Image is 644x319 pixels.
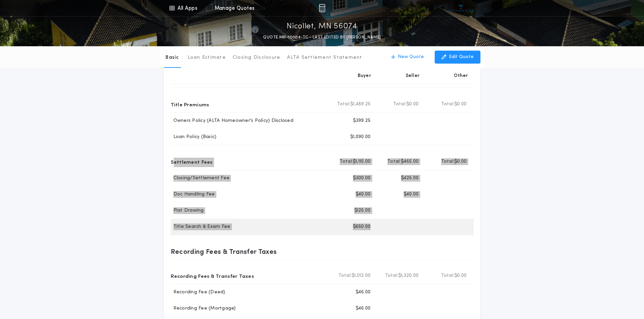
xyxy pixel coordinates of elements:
[406,101,419,108] span: $0.00
[398,272,419,279] span: $1,320.00
[354,207,371,214] p: $125.00
[353,117,371,124] p: $399.25
[441,101,455,108] b: Total:
[188,54,226,61] p: Loan Estimate
[171,191,215,198] p: Doc Handling Fee
[171,207,204,214] p: Plat Drawing
[287,54,362,61] p: ALTA Settlement Statement
[454,158,467,165] span: $0.00
[401,158,419,165] span: $465.00
[401,175,419,182] p: $425.00
[171,175,230,182] p: Closing/Settlement Fee
[441,158,455,165] b: Total:
[171,117,293,124] p: Owners Policy (ALTA Homeowner's Policy) Disclosed
[287,21,357,32] p: Nicollet, MN 56074
[350,134,371,140] p: $1,090.00
[352,272,371,279] span: $1,012.00
[263,34,381,41] p: QUOTE MN-10008-TC - LAST EDITED BY [PERSON_NAME]
[353,175,371,182] p: $300.00
[233,54,281,61] p: Closing Disclosure
[350,101,371,108] span: $1,489.25
[406,73,420,79] p: Seller
[353,223,371,230] p: $650.00
[454,272,467,279] span: $0.00
[356,305,371,312] p: $46.00
[171,246,277,257] p: Recording Fees & Transfer Taxes
[384,51,431,63] button: New Quote
[454,73,468,79] p: Other
[404,191,419,198] p: $40.00
[356,191,371,198] p: $40.00
[358,73,371,79] p: Buyer
[171,270,254,281] p: Recording Fees & Transfer Taxes
[398,54,424,60] p: New Quote
[454,101,467,108] span: $0.00
[319,4,325,12] img: img
[171,305,236,312] p: Recording Fee (Mortgage)
[340,158,353,165] b: Total:
[385,272,399,279] b: Total:
[171,134,217,140] p: Loan Policy (Basic)
[435,51,480,63] button: Edit Quote
[393,101,407,108] b: Total:
[171,99,209,110] p: Title Premiums
[448,5,474,11] img: vs-icon
[171,289,225,296] p: Recording Fee (Deed)
[441,272,455,279] b: Total:
[387,158,401,165] b: Total:
[356,289,371,296] p: $46.00
[165,54,179,61] p: Basic
[337,101,351,108] b: Total:
[353,158,371,165] span: $1,115.00
[449,54,474,60] p: Edit Quote
[338,272,352,279] b: Total:
[171,156,213,167] p: Settlement Fees
[171,223,231,230] p: Title Search & Exam Fee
